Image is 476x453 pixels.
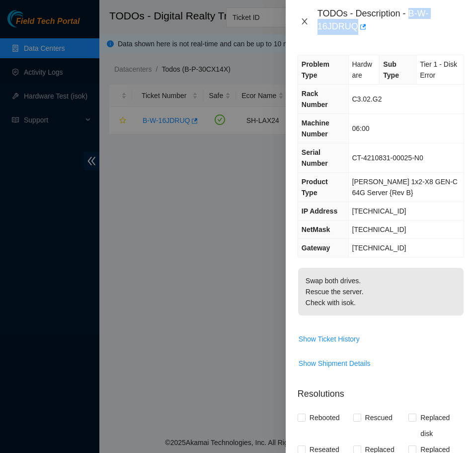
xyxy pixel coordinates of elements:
[302,148,328,167] span: Serial Number
[352,95,382,103] span: C3.02.G2
[298,17,312,26] button: Close
[298,379,464,401] p: Resolutions
[361,410,397,426] span: Rescued
[352,178,458,197] span: [PERSON_NAME] 1x2-X8 GEN-C 64G Server {Rev B}
[301,17,309,25] span: close
[352,207,406,215] span: [TECHNICAL_ID]
[299,334,360,344] span: Show Ticket History
[298,268,464,316] p: Swap both drives. Rescue the server. Check with isok.
[302,178,328,197] span: Product Type
[302,226,330,233] span: NetMask
[298,355,371,371] button: Show Shipment Details
[420,60,457,79] span: Tier 1 - Disk Error
[352,60,372,79] span: Hardware
[317,8,464,35] div: TODOs - Description - B-W-16JDRUQ
[302,60,329,79] span: Problem Type
[352,226,406,233] span: [TECHNICAL_ID]
[383,60,399,79] span: Sub Type
[302,90,328,109] span: Rack Number
[306,410,344,426] span: Rebooted
[299,358,371,369] span: Show Shipment Details
[416,410,464,442] span: Replaced disk
[352,154,423,162] span: CT-4210831-00025-N0
[352,244,406,252] span: [TECHNICAL_ID]
[298,331,360,347] button: Show Ticket History
[352,124,370,132] span: 06:00
[302,119,329,138] span: Machine Number
[302,207,337,215] span: IP Address
[302,244,330,252] span: Gateway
